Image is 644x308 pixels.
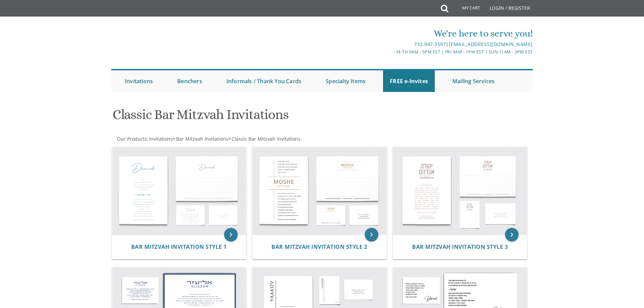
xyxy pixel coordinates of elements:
a: Classic Bar Mitzvah Invitations [231,136,301,142]
a: Our Products [116,136,147,142]
a: FREE e-Invites [383,70,435,92]
span: Bar Mitzvah Invitation Style 1 [131,243,227,251]
a: Benchers [170,70,209,92]
img: Bar Mitzvah Invitation Style 2 [253,147,386,235]
div: : [111,136,322,142]
span: > [173,136,228,142]
div: M-Th 9am - 5pm EST | Fri 9am - 1pm EST | Sun 11am - 3pm EST [252,48,533,55]
a: [EMAIL_ADDRESS][DOMAIN_NAME] [449,41,533,47]
span: Invitations [149,136,173,142]
a: Specialty Items [319,70,372,92]
span: Bar Mitzvah Invitation Style 2 [271,243,367,251]
img: Bar Mitzvah Invitation Style 3 [393,147,527,235]
a: Informals / Thank You Cards [220,70,308,92]
span: Bar Mitzvah Invitation Style 3 [412,243,508,251]
span: > [228,136,301,142]
a: Bar Mitzvah Invitations [175,136,228,142]
a: 732.947.3597 [414,41,446,47]
div: We're here to serve you! [252,27,533,40]
a: Invitations [148,136,173,142]
a: keyboard_arrow_right [224,228,238,241]
span: Bar Mitzvah Invitations [176,136,228,142]
span: Classic Bar Mitzvah Invitations [232,136,301,142]
a: keyboard_arrow_right [365,228,378,241]
a: Mailing Services [446,70,501,92]
a: Invitations [118,70,160,92]
img: Bar Mitzvah Invitation Style 1 [112,147,246,235]
h1: Classic Bar Mitzvah Invitations [113,107,388,127]
a: My Cart [448,1,485,18]
a: keyboard_arrow_right [505,228,519,241]
div: | [252,40,533,48]
a: Bar Mitzvah Invitation Style 2 [271,244,367,250]
a: Bar Mitzvah Invitation Style 1 [131,244,227,250]
a: Bar Mitzvah Invitation Style 3 [412,244,508,250]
